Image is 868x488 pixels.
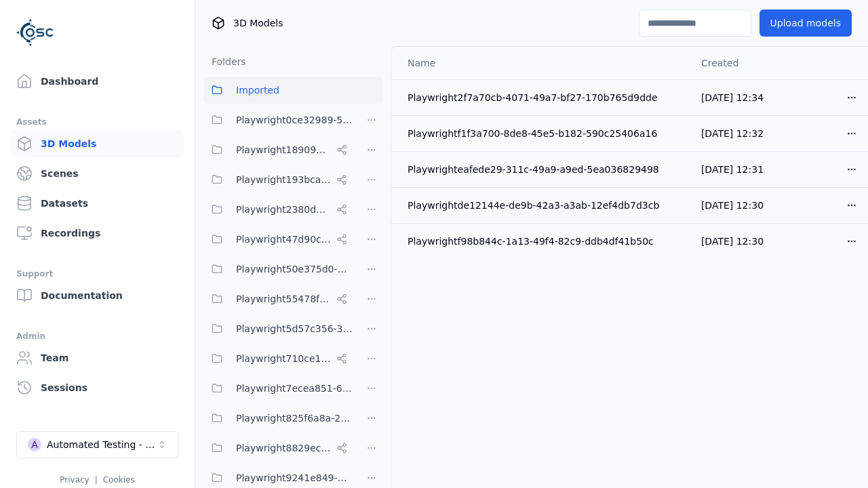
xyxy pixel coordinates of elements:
button: Playwright710ce123-85fd-4f8c-9759-23c3308d8830 [203,345,353,372]
span: Playwright193bca0e-57fa-418d-8ea9-45122e711dc7 [236,171,331,188]
button: Playwright825f6a8a-2a7a-425c-94f7-650318982f69 [203,405,353,432]
span: Playwright50e375d0-6f38-48a7-96e0-b0dcfa24b72f [236,261,353,277]
a: Documentation [11,282,184,309]
div: Admin [16,328,178,344]
a: Team [11,344,184,371]
span: Playwright55478f86-28dc-49b8-8d1f-c7b13b14578c [236,291,331,307]
button: Playwright50e375d0-6f38-48a7-96e0-b0dcfa24b72f [203,256,353,283]
span: [DATE] 12:34 [701,92,764,103]
a: Recordings [11,220,184,247]
span: Playwright0ce32989-52d0-45cf-b5b9-59d5033d313a [236,112,353,128]
button: Select a workspace [16,431,179,458]
a: Cookies [103,475,135,485]
button: Playwright5d57c356-39f7-47ed-9ab9-d0409ac6cddc [203,315,353,342]
span: [DATE] 12:32 [701,128,764,139]
span: Playwright9241e849-7ba1-474f-9275-02cfa81d37fc [236,470,353,486]
div: A [28,438,41,451]
div: Assets [16,114,178,130]
span: [DATE] 12:31 [701,164,764,175]
span: 3D Models [233,16,283,30]
div: Playwrightf1f3a700-8de8-45e5-b182-590c25406a16 [408,127,679,140]
th: Name [391,47,690,79]
button: Imported [203,77,382,104]
a: 3D Models [11,130,184,157]
span: | [95,475,98,485]
th: Created [690,47,781,79]
button: Playwright55478f86-28dc-49b8-8d1f-c7b13b14578c [203,285,353,312]
button: Playwright47d90cf2-c635-4353-ba3b-5d4538945666 [203,226,353,253]
span: Imported [236,82,279,98]
div: Automated Testing - Playwright [47,438,157,451]
div: Playwrighteafede29-311c-49a9-a9ed-5ea036829498 [408,163,679,176]
button: Playwright8829ec83-5e68-4376-b984-049061a310ed [203,434,353,462]
img: Logo [16,14,54,52]
div: Playwrightf98b844c-1a13-49f4-82c9-ddb4df41b50c [408,235,679,248]
a: Dashboard [11,68,184,95]
span: Playwright18909032-8d07-45c5-9c81-9eec75d0b16b [236,142,331,158]
a: Privacy [60,475,89,485]
button: Playwright18909032-8d07-45c5-9c81-9eec75d0b16b [203,136,353,163]
span: Playwright825f6a8a-2a7a-425c-94f7-650318982f69 [236,410,353,426]
span: Playwright8829ec83-5e68-4376-b984-049061a310ed [236,440,331,456]
span: [DATE] 12:30 [701,200,764,211]
span: Playwright2380d3f5-cebf-494e-b965-66be4d67505e [236,201,331,218]
button: Playwright7ecea851-649a-419a-985e-fcff41a98b20 [203,375,353,402]
h3: Folders [203,55,246,68]
div: Support [16,266,178,282]
button: Playwright2380d3f5-cebf-494e-b965-66be4d67505e [203,196,353,223]
span: Playwright47d90cf2-c635-4353-ba3b-5d4538945666 [236,231,331,247]
button: Playwright0ce32989-52d0-45cf-b5b9-59d5033d313a [203,106,353,134]
span: Playwright7ecea851-649a-419a-985e-fcff41a98b20 [236,380,353,396]
a: Sessions [11,374,184,401]
span: Playwright710ce123-85fd-4f8c-9759-23c3308d8830 [236,350,331,367]
button: Playwright193bca0e-57fa-418d-8ea9-45122e711dc7 [203,166,353,193]
div: Playwrightde12144e-de9b-42a3-a3ab-12ef4db7d3cb [408,199,679,212]
button: Upload models [759,9,852,37]
span: Playwright5d57c356-39f7-47ed-9ab9-d0409ac6cddc [236,321,353,337]
div: Playwright2f7a70cb-4071-49a7-bf27-170b765d9dde [408,91,679,104]
a: Datasets [11,190,184,217]
a: Scenes [11,160,184,187]
span: [DATE] 12:30 [701,236,764,247]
